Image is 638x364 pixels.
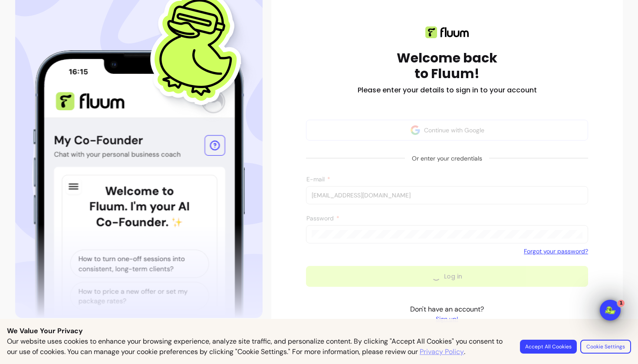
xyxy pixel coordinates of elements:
[425,26,469,38] img: Fluum logo
[580,340,631,354] button: Cookie Settings
[524,247,588,256] a: Forgot your password?
[405,151,489,166] span: Or enter your credentials
[358,85,537,95] h2: Please enter your details to sign in to your account
[7,326,631,336] p: We Value Your Privacy
[520,340,577,354] button: Accept All Cookies
[600,300,621,321] iframe: Intercom live chat
[410,315,484,323] a: Sign up!
[306,175,326,183] span: E-mail
[306,214,335,222] span: Password
[397,50,497,82] h1: Welcome back to Fluum!
[7,336,510,357] p: Our website uses cookies to enhance your browsing experience, analyze site traffic, and personali...
[410,304,484,323] p: Don't have an account?
[618,300,625,307] span: 1
[420,347,464,357] a: Privacy Policy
